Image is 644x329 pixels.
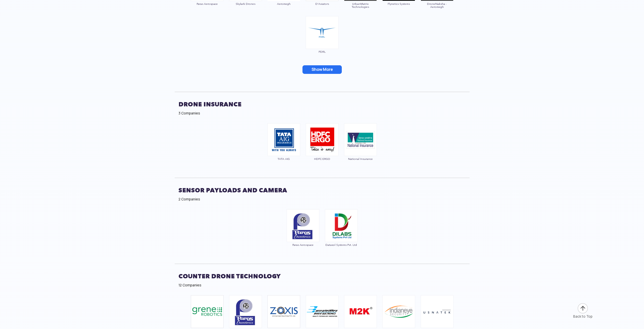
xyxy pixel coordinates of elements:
[382,295,415,328] img: ic_indianeyesecurity.png
[191,2,224,5] span: Paras Aerospace
[344,2,377,8] span: UrbanMatrix Technologies
[178,283,466,288] div: 12 Companies
[191,295,224,328] img: green-Robotics.png
[305,137,339,160] a: HDFC ERGO
[344,123,377,156] img: ic_nationalinsurance.png
[178,270,466,283] h2: Counter Drone Technology
[267,137,300,160] a: TATA AIG
[344,137,377,160] a: National Insurance
[229,2,262,5] span: Skylark Drones
[306,16,339,49] img: img_pdrl.png
[382,2,415,5] span: Flynetics Systems
[325,243,358,246] span: Datasol Systems Pvt. Ltd
[421,295,453,328] img: ic_usnatek.png
[305,2,339,5] span: D'Aviators
[302,65,342,74] button: Show More
[178,184,466,197] h2: Sensor Payloads and Camera
[573,314,593,319] div: Back to Top
[577,303,588,314] img: ic_arrow-up.png
[344,295,377,328] img: ic_m2k.png
[267,2,300,5] span: Aeromegh
[305,50,339,53] span: PDRL
[267,157,300,160] span: TATA AIG
[287,209,319,242] img: ic_paras.png
[325,209,358,242] img: ic_dilabs.png
[305,157,339,160] span: HDFC ERGO
[306,123,339,156] img: ic_hdfcergo.png
[178,111,466,116] div: 3 Companies
[420,2,454,8] span: DroneNaksha - Aeromegh
[286,243,320,246] span: Paras Aerospace
[325,223,358,246] a: Datasol Systems Pvt. Ltd
[306,295,339,328] img: ic_bharatelectronics.png
[178,197,466,202] div: 2 Companies
[286,223,320,246] a: Paras Aerospace
[305,30,339,53] a: PDRL
[178,98,466,111] h2: DRONE INSURANCE
[267,295,300,328] img: z-axiss.png
[229,295,262,328] img: ic_paras.png
[344,157,377,160] span: National Insurance
[267,123,300,156] img: ic_tataaig.png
